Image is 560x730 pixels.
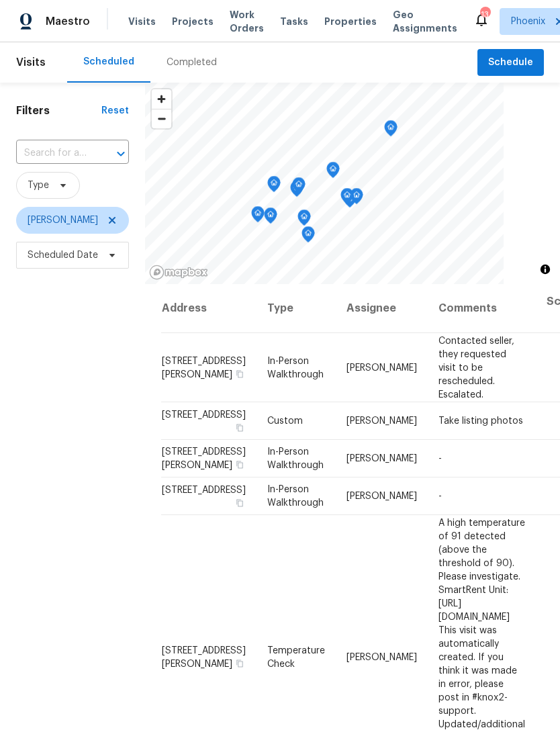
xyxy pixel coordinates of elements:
[162,486,246,495] span: [STREET_ADDRESS]
[101,104,129,118] div: Reset
[326,162,340,183] div: Map marker
[393,8,457,35] span: Geo Assignments
[28,248,98,262] span: Scheduled Date
[267,645,325,668] span: Temperature Check
[167,56,217,69] div: Completed
[234,367,246,379] button: Copy Address
[28,214,98,227] span: [PERSON_NAME]
[336,284,428,333] th: Assignee
[267,485,324,508] span: In-Person Walkthrough
[234,497,246,509] button: Copy Address
[152,109,171,128] button: Zoom out
[292,177,306,198] div: Map marker
[480,8,489,21] div: 13
[346,492,417,501] span: [PERSON_NAME]
[162,645,246,668] span: [STREET_ADDRESS][PERSON_NAME]
[350,188,363,209] div: Map marker
[297,210,311,230] div: Map marker
[16,104,101,118] h1: Filters
[264,208,277,228] div: Map marker
[162,447,246,470] span: [STREET_ADDRESS][PERSON_NAME]
[346,416,417,426] span: [PERSON_NAME]
[83,55,134,69] div: Scheduled
[438,336,514,399] span: Contacted seller, they requested visit to be rescheduled. Escalated.
[234,422,246,434] button: Copy Address
[511,15,545,28] span: Phoenix
[438,454,442,463] span: -
[111,144,130,163] button: Open
[280,17,308,26] span: Tasks
[267,447,324,470] span: In-Person Walkthrough
[172,15,214,28] span: Projects
[145,83,504,284] canvas: Map
[384,120,398,141] div: Map marker
[301,226,315,247] div: Map marker
[251,206,265,227] div: Map marker
[161,284,256,333] th: Address
[428,284,536,333] th: Comments
[152,89,171,109] button: Zoom in
[162,410,246,420] span: [STREET_ADDRESS]
[46,15,90,28] span: Maestro
[438,492,442,501] span: -
[234,657,246,669] button: Copy Address
[477,49,544,77] button: Schedule
[16,143,91,164] input: Search for an address...
[267,356,324,379] span: In-Person Walkthrough
[16,48,46,77] span: Visits
[488,54,533,71] span: Schedule
[128,15,156,28] span: Visits
[267,416,303,426] span: Custom
[346,363,417,372] span: [PERSON_NAME]
[230,8,264,35] span: Work Orders
[537,261,553,277] button: Toggle attribution
[152,109,171,128] span: Zoom out
[149,265,208,280] a: Mapbox homepage
[267,176,281,197] div: Map marker
[438,416,523,426] span: Take listing photos
[346,652,417,661] span: [PERSON_NAME]
[340,188,354,209] div: Map marker
[234,459,246,471] button: Copy Address
[541,262,549,277] span: Toggle attribution
[256,284,336,333] th: Type
[346,454,417,463] span: [PERSON_NAME]
[162,356,246,379] span: [STREET_ADDRESS][PERSON_NAME]
[290,181,304,201] div: Map marker
[324,15,377,28] span: Properties
[28,179,49,192] span: Type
